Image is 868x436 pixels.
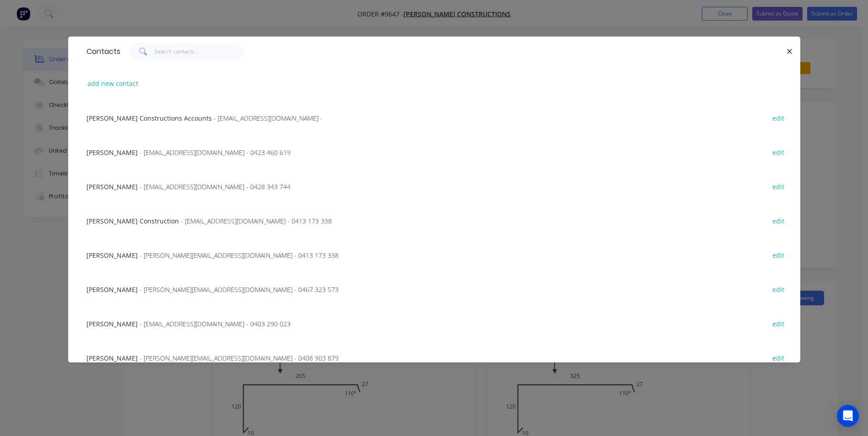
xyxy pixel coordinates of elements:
input: Search contacts... [155,43,244,61]
button: edit [768,112,789,124]
span: - [EMAIL_ADDRESS][DOMAIN_NAME] - 0423 460 619 [140,148,291,157]
button: edit [768,146,789,158]
span: [PERSON_NAME] [86,251,138,260]
span: [PERSON_NAME] [86,319,138,328]
span: [PERSON_NAME] [86,354,138,362]
button: edit [768,214,789,227]
button: edit [768,317,789,330]
span: [PERSON_NAME] [86,148,138,157]
span: [PERSON_NAME] [86,182,138,191]
button: edit [768,351,789,364]
span: - [EMAIL_ADDRESS][DOMAIN_NAME] - 0413 173 338 [181,217,332,225]
span: - [PERSON_NAME][EMAIL_ADDRESS][DOMAIN_NAME] - 0467 323 573 [140,285,339,294]
span: - [EMAIL_ADDRESS][DOMAIN_NAME] - 0403 290 023 [140,319,291,328]
button: add new contact [83,77,143,90]
button: edit [768,283,789,295]
span: - [EMAIL_ADDRESS][DOMAIN_NAME] - 0428 343 744 [140,182,291,191]
span: - [EMAIL_ADDRESS][DOMAIN_NAME] - [214,114,323,122]
button: edit [768,180,789,192]
span: [PERSON_NAME] Construction [86,217,179,225]
div: Open Intercom Messenger [837,405,859,427]
span: [PERSON_NAME] [86,285,138,294]
div: Contacts [82,37,120,66]
span: - [PERSON_NAME][EMAIL_ADDRESS][DOMAIN_NAME] - 0413 173 338 [140,251,339,260]
span: - [PERSON_NAME][EMAIL_ADDRESS][DOMAIN_NAME] - 0408 903 879 [140,354,339,362]
button: edit [768,249,789,261]
span: [PERSON_NAME] Constructions Accounts [86,114,212,122]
